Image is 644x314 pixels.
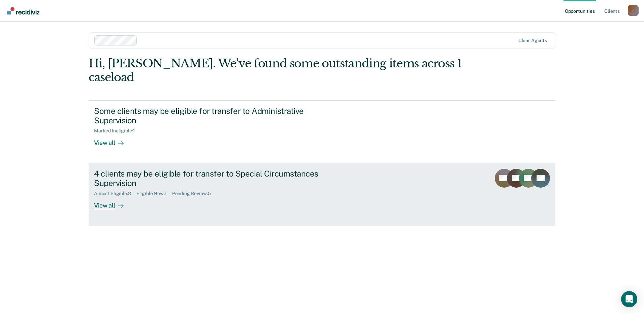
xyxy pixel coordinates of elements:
[94,196,132,210] div: View all
[94,106,330,126] div: Some clients may be eligible for transfer to Administrative Supervision
[94,169,330,188] div: 4 clients may be eligible for transfer to Special Circumstances Supervision
[89,57,462,84] div: Hi, [PERSON_NAME]. We’ve found some outstanding items across 1 caseload
[7,7,39,14] img: Recidiviz
[172,191,216,196] div: Pending Review : 5
[89,163,555,226] a: 4 clients may be eligible for transfer to Special Circumstances SupervisionAlmost Eligible:3Eligi...
[628,5,639,16] button: Profile dropdown button
[94,191,136,196] div: Almost Eligible : 3
[136,191,172,196] div: Eligible Now : 1
[518,38,547,43] div: Clear agents
[94,128,140,134] div: Marked Ineligible : 1
[628,5,639,16] div: r
[89,100,555,163] a: Some clients may be eligible for transfer to Administrative SupervisionMarked Ineligible:1View all
[94,134,132,147] div: View all
[621,291,637,307] div: Open Intercom Messenger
